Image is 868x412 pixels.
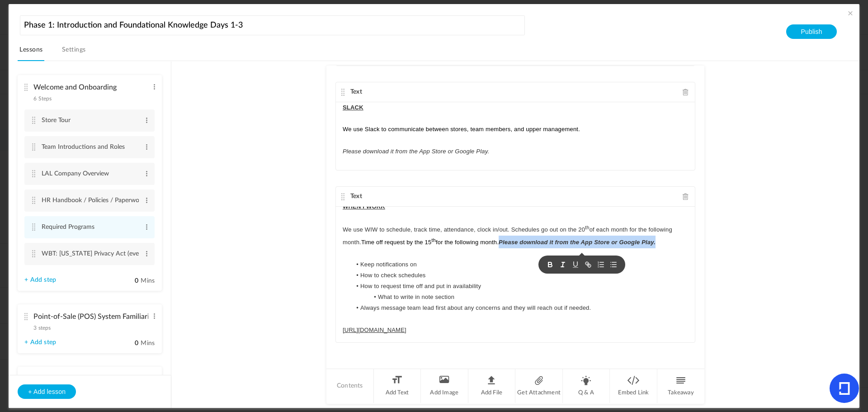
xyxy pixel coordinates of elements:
[361,239,432,246] span: Time off request by the 15
[18,384,76,399] button: + Add lesson
[141,340,155,346] span: Mins
[350,89,362,95] span: Text
[350,193,362,199] span: Text
[563,369,610,403] li: Q & A
[468,369,516,403] li: Add File
[343,148,489,155] em: Please download it from the App Store or Google Play.
[351,292,688,303] li: What to write in note section
[343,203,385,210] u: WHEN I WORK
[24,276,56,284] a: + Add step
[431,237,435,243] sup: th
[326,369,374,403] li: Contents
[33,325,51,331] span: 3 steps
[374,369,421,403] li: Add Text
[116,277,139,285] input: Mins
[343,223,688,248] p: We use WIW to schedule, track time, attendance, clock in/out. Schedules go out on the 20 of each ...
[351,270,688,281] li: How to check schedules
[343,126,580,133] span: We use Slack to communicate between stores, team members, and upper management.
[786,24,836,39] button: Publish
[20,15,525,35] input: Course name
[24,339,56,346] a: + Add step
[610,369,657,403] li: Embed Link
[116,339,139,348] input: Mins
[585,225,589,230] sup: th
[421,369,468,403] li: Add Image
[141,278,155,284] span: Mins
[499,239,656,246] em: Please download it from the App Store or Google Play.
[33,96,52,101] span: 6 Steps
[18,44,44,61] a: Lessons
[351,259,688,270] li: Keep notifications on
[515,369,563,403] li: Get Attachment
[657,369,704,403] li: Takeaway
[343,104,363,111] u: SLACK
[60,44,88,61] a: Settings
[436,239,499,246] span: for the following month.
[351,281,688,292] li: How to request time off and put in availability
[351,303,688,313] li: Always message team lead first about any concerns and they will reach out if needed.
[343,327,406,333] a: [URL][DOMAIN_NAME]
